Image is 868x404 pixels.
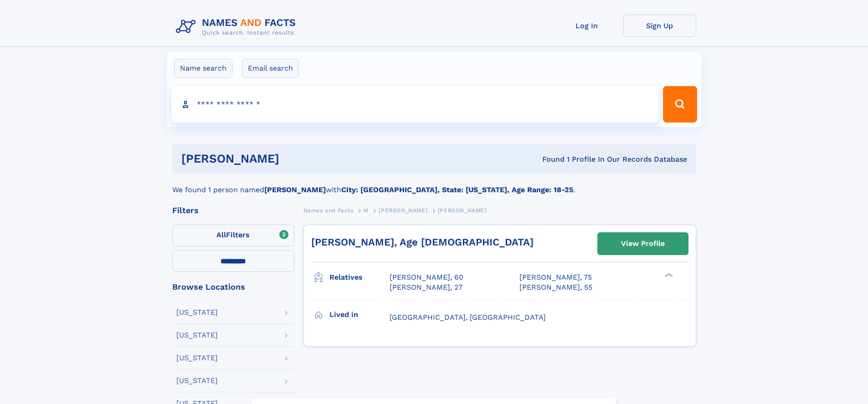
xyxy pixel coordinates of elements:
span: [PERSON_NAME] [438,207,487,214]
input: search input [171,86,659,123]
a: View Profile [598,233,688,255]
button: Search Button [663,86,697,123]
div: We found 1 person named with . [172,174,696,195]
div: View Profile [621,233,665,254]
a: [PERSON_NAME], 55 [519,282,592,292]
img: Logo Names and Facts [172,15,303,39]
div: Found 1 Profile In Our Records Database [411,154,687,164]
div: [US_STATE] [176,354,218,362]
a: M [364,205,369,216]
span: [GEOGRAPHIC_DATA], [GEOGRAPHIC_DATA] [390,313,546,322]
div: [US_STATE] [176,377,218,384]
span: M [364,207,369,214]
div: [US_STATE] [176,309,218,316]
label: Name search [174,59,232,78]
a: [PERSON_NAME], Age [DEMOGRAPHIC_DATA] [311,236,534,248]
span: All [216,230,226,239]
div: [US_STATE] [176,332,218,339]
a: Log In [550,15,623,37]
b: [PERSON_NAME] [264,185,326,194]
span: [PERSON_NAME] [379,207,427,214]
h3: Relatives [329,270,390,285]
b: City: [GEOGRAPHIC_DATA], State: [US_STATE], Age Range: 18-25 [341,185,573,194]
div: ❯ [663,272,673,278]
a: [PERSON_NAME], 27 [390,282,462,292]
h3: Lived in [329,307,390,322]
div: Browse Locations [172,283,294,291]
a: Names and Facts [303,205,354,216]
a: [PERSON_NAME] [379,205,427,216]
label: Filters [172,225,294,246]
a: Sign Up [623,15,696,37]
h1: [PERSON_NAME] [181,153,411,164]
div: Filters [172,206,294,215]
a: [PERSON_NAME], 75 [519,272,592,282]
a: [PERSON_NAME], 60 [390,272,463,282]
label: Email search [242,59,299,78]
